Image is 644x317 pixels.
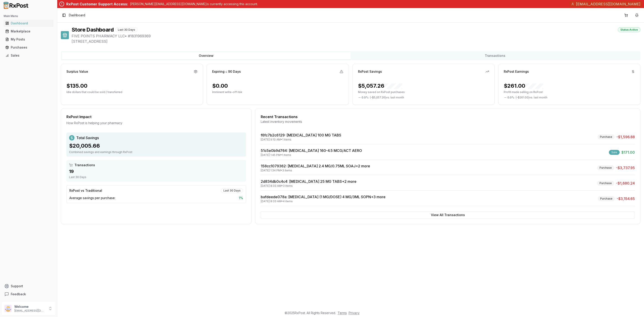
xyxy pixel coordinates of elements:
div: RxPost Earnings [504,69,529,74]
span: [STREET_ADDRESS] [72,39,640,44]
span: $171.00 [621,150,635,155]
div: Dashboard [5,21,52,26]
a: 158cc1079362: [MEDICAL_DATA] 2.4 MG/0.75ML SOAJ+2 more [261,164,370,168]
a: 2d834db0c4c4: [MEDICAL_DATA] 25 MG TABS+2 more [261,179,356,184]
div: [DATE] 1:45 PM • 1 items [261,153,362,157]
span: FIVE POINTS PHARMACY LLC • # 1831969369 [72,33,640,39]
p: Money saved on RxPost purchases [358,90,489,94]
p: [EMAIL_ADDRESS][DOMAIN_NAME] [14,309,45,313]
span: Transactions [74,163,95,167]
div: Purchase [597,134,615,139]
span: ( - $5,057.26 ) vs. last month [370,96,404,99]
div: Surplus Value [66,69,88,74]
div: Purchase [597,165,614,170]
span: 0.0 % [507,96,514,99]
span: -$1,680.24 [616,181,635,186]
span: Total Savings [76,135,99,140]
a: Dashboard [4,19,53,27]
div: Status: Active [618,27,640,32]
p: [PERSON_NAME][EMAIL_ADDRESS][DOMAIN_NAME] is currently accessing this account. [130,2,258,6]
h2: Main Menu [4,14,53,18]
div: Marketplace [5,29,52,34]
span: Average savings per purchase: [69,196,115,200]
img: User avatar [4,305,12,312]
div: Latest inventory movements [261,119,635,124]
div: [DATE] 8:33 AM • 3 items [261,184,356,188]
div: Sales [5,53,52,58]
a: My Posts [4,35,53,43]
span: ( - $261.00 ) vs. last month [516,96,547,99]
a: Purchases [4,43,53,51]
span: -$3,737.95 [616,165,635,170]
span: [EMAIL_ADDRESS][DOMAIN_NAME] [576,1,640,7]
div: [DATE] 9:10 AM • 1 items [261,138,341,141]
nav: breadcrumb [69,13,85,17]
div: How RxPost is helping your pharmacy [66,121,246,125]
p: Idle dollars that could be sold / transferred [66,90,197,94]
div: Purchases [5,45,52,50]
a: f6fc7b2c6129: [MEDICAL_DATA] 100 MG TABS [261,133,341,137]
div: 19 [69,168,243,174]
a: 51c5e0b9d764: [MEDICAL_DATA] 160-4.5 MCG/ACT AERO [261,148,362,153]
button: Transactions [351,52,640,59]
div: My Posts [5,37,52,42]
span: 0.0 % [362,96,369,99]
div: Purchase [597,181,614,186]
span: -$1,596.88 [616,134,635,140]
p: Profit made selling on RxPost [504,90,635,94]
button: My Posts [2,36,55,43]
div: RxPost Impact [66,114,246,119]
img: RxPost Logo [2,2,30,9]
div: $5,057.26 [358,82,402,89]
p: Imminent write-off risk [212,90,343,94]
button: Feedback [2,290,55,298]
a: Terms [338,311,347,315]
button: Overview [62,52,351,59]
div: $0.00 [212,82,228,89]
div: Last 30 Days [69,175,243,179]
div: Last 30 Days [115,27,138,32]
div: Expiring ≤ 90 Days [212,69,241,74]
a: Privacy [349,311,360,315]
a: bafdeede078a: [MEDICAL_DATA] (1 MG/DOSE) 4 MG/3ML SOPN+3 more [261,195,386,199]
span: -$3,154.65 [617,196,635,201]
button: Dashboard [2,20,55,27]
div: RxPost vs Traditional [69,188,102,193]
div: $20,005.66 [69,142,243,149]
div: Recent Transactions [261,114,635,119]
a: Sales [4,51,53,60]
button: Marketplace [2,28,55,35]
button: View All Transactions [261,211,635,219]
span: 1 % [239,196,243,200]
div: [DATE] 1:34 PM • 3 items [261,169,370,172]
button: Support [2,282,55,290]
div: Sale [609,150,620,155]
button: Purchases [2,44,55,51]
a: Marketplace [4,27,53,35]
h1: Store Dashboard [72,26,114,33]
span: Feedback [11,292,26,296]
div: $261.00 [504,82,543,89]
div: [DATE] 8:33 AM • 4 items [261,200,386,203]
div: Combined savings and earnings through RxPost [69,150,243,154]
span: Dashboard [69,13,85,17]
div: RxPost Savings [358,69,382,74]
div: Last 30 Days [221,188,243,193]
div: $135.00 [66,82,87,89]
p: Welcome [14,304,45,309]
div: RxPost Customer Support Access: [66,1,128,7]
button: Sales [2,52,55,59]
div: Purchase [598,196,615,201]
